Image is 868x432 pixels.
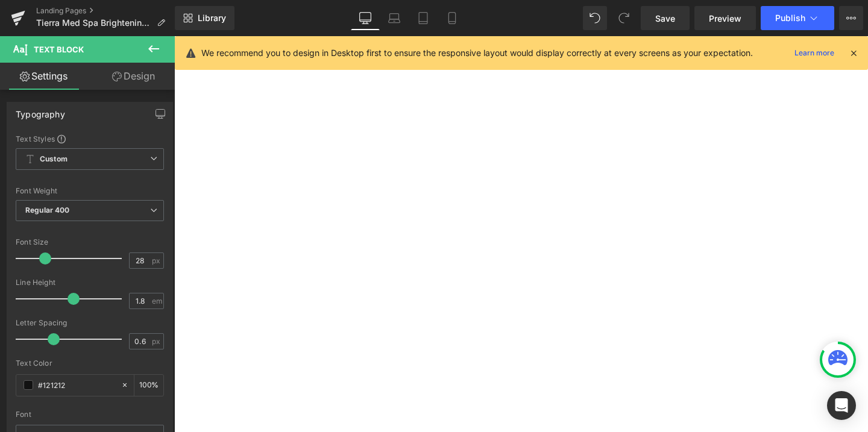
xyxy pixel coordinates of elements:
[40,154,68,164] b: Custom
[198,13,226,23] span: Library
[790,46,839,60] a: Learn more
[583,6,607,30] button: Undo
[775,13,805,23] span: Publish
[694,6,756,30] a: Preview
[709,12,741,25] span: Preview
[827,391,856,420] div: Open Intercom Messenger
[152,257,162,265] span: px
[351,6,380,30] a: Desktop
[134,375,163,396] div: %
[380,6,409,30] a: Laptop
[34,45,84,54] span: Text Block
[175,6,234,30] a: New Library
[655,12,675,25] span: Save
[16,238,164,246] div: Font Size
[90,63,177,90] a: Design
[16,187,164,195] div: Font Weight
[16,319,164,327] div: Letter Spacing
[16,410,164,419] div: Font
[16,278,164,287] div: Line Height
[16,359,164,368] div: Text Color
[409,6,438,30] a: Tablet
[16,102,65,119] div: Typography
[25,205,70,214] b: Regular 400
[36,6,175,16] a: Landing Pages
[839,6,863,30] button: More
[438,6,467,30] a: Mobile
[152,337,162,345] span: px
[38,378,115,392] input: Color
[16,134,164,143] div: Text Styles
[612,6,636,30] button: Redo
[201,46,753,60] p: We recommend you to design in Desktop first to ensure the responsive layout would display correct...
[152,297,162,305] span: em
[761,6,834,30] button: Publish
[36,18,152,28] span: Tierra Med Spa Brightening &amp; [MEDICAL_DATA] $69.95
